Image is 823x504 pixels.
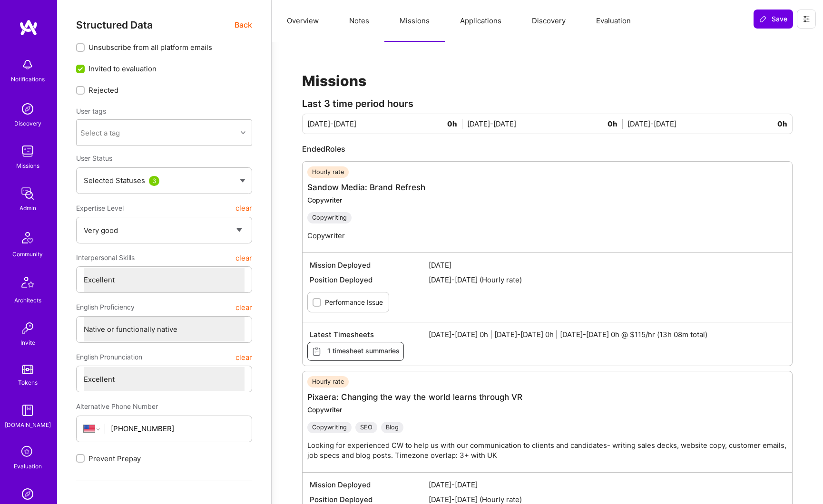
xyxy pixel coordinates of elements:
[76,299,135,316] span: English Proficiency
[235,299,252,316] button: clear
[14,295,41,305] div: Architects
[76,200,124,217] span: Expertise Level
[19,443,37,461] i: icon SelectionTeam
[310,260,429,270] span: Mission Deployed
[325,297,383,307] label: Performance Issue
[80,128,120,138] div: Select a tag
[307,166,349,178] div: Hourly rate
[76,19,153,31] span: Structured Data
[467,119,627,129] div: [DATE]-[DATE]
[307,376,349,388] div: Hourly rate
[307,212,352,223] div: Copywriting
[88,64,157,74] span: Invited to evaluation
[310,275,429,285] span: Position Deployed
[627,119,787,129] div: [DATE]-[DATE]
[18,378,38,388] div: Tokens
[429,480,785,490] span: [DATE]-[DATE]
[88,42,212,52] span: Unsubscribe from all platform emails
[302,99,793,109] div: Last 3 time period hours
[18,142,37,161] img: teamwork
[447,119,462,129] span: 0h
[14,118,41,128] div: Discovery
[307,342,404,361] button: 1 timesheet summaries
[307,119,467,129] div: [DATE]-[DATE]
[355,422,377,433] div: SEO
[429,330,785,339] span: [DATE]-[DATE] 0h | [DATE]-[DATE] 0h | [DATE]-[DATE] 0h @ $115/hr (13h 08m total)
[18,319,37,338] img: Invite
[607,119,623,129] span: 0h
[18,99,37,118] img: discovery
[307,405,797,414] div: Copywriter
[18,401,37,420] img: guide book
[310,480,429,490] span: Mission Deployed
[149,176,159,186] div: 3
[84,176,145,185] span: Selected Statuses
[310,330,429,339] span: Latest Timesheets
[11,74,45,84] div: Notifications
[20,203,36,213] div: Admin
[88,454,141,464] span: Prevent Prepay
[235,249,252,266] button: clear
[76,107,106,116] label: User tags
[307,440,797,460] p: Looking for experienced CW to help us with our communication to clients and candidates- writing s...
[111,417,245,441] input: +1 (000) 000-0000
[20,338,35,348] div: Invite
[235,200,252,217] button: clear
[241,130,245,135] i: icon Chevron
[754,10,793,29] button: Save
[12,249,43,259] div: Community
[76,249,135,266] span: Interpersonal Skills
[240,179,245,183] img: caret
[307,422,352,433] div: Copywriting
[307,231,425,241] p: Copywriter
[14,461,42,471] div: Evaluation
[88,85,118,95] span: Rejected
[19,19,38,36] img: logo
[381,422,403,433] div: Blog
[76,154,112,162] span: User Status
[16,161,39,171] div: Missions
[235,19,252,31] span: Back
[235,349,252,366] button: clear
[312,347,322,357] i: icon Timesheets
[312,346,400,357] span: 1 timesheet summaries
[76,402,158,410] span: Alternative Phone Number
[777,119,787,129] span: 0h
[16,272,39,295] img: Architects
[759,14,787,24] span: Save
[18,55,37,74] img: bell
[302,144,793,154] div: Ended Roles
[18,184,37,203] img: admin teamwork
[429,260,785,270] span: [DATE]
[307,195,425,204] div: Copywriter
[302,72,793,89] h1: Missions
[429,275,785,285] span: [DATE]-[DATE] (Hourly rate)
[16,226,39,249] img: Community
[307,392,522,402] a: Pixaera: Changing the way the world learns through VR
[307,183,425,192] a: Sandow Media: Brand Refresh
[22,365,33,374] img: tokens
[76,349,142,366] span: English Pronunciation
[18,485,37,504] img: Admin Search
[5,420,51,430] div: [DOMAIN_NAME]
